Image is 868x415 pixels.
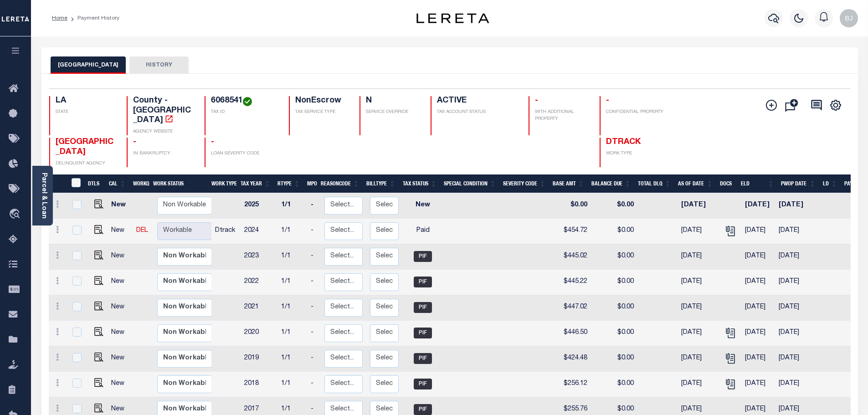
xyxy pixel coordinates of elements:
[741,321,776,346] td: [DATE]
[552,372,591,397] td: $256.12
[552,244,591,270] td: $445.02
[9,209,23,220] i: travel_explore
[402,219,443,244] td: Paid
[108,346,133,372] td: New
[363,174,399,193] th: BillType: activate to sort column ascending
[549,174,588,193] th: Base Amt: activate to sort column ascending
[775,372,816,397] td: [DATE]
[678,372,719,397] td: [DATE]
[741,270,776,295] td: [DATE]
[591,219,637,244] td: $0.00
[819,174,841,193] th: LD: activate to sort column ascending
[591,193,637,219] td: $0.00
[414,328,432,338] span: PIF
[678,193,719,219] td: [DATE]
[41,173,47,219] a: Parcel & Loan
[606,97,609,105] span: -
[56,160,116,167] p: DELINQUENT AGENCY
[552,321,591,346] td: $446.50
[737,174,777,193] th: ELD: activate to sort column ascending
[535,97,538,105] span: -
[241,372,277,397] td: 2018
[307,270,321,295] td: -
[741,346,776,372] td: [DATE]
[552,295,591,321] td: $447.02
[277,321,307,346] td: 1/1
[67,14,119,22] li: Payment History
[414,404,432,415] span: PIF
[208,174,237,193] th: Work Type
[108,270,133,295] td: New
[674,174,716,193] th: As of Date: activate to sort column ascending
[129,174,149,193] th: WorkQ
[678,295,719,321] td: [DATE]
[277,270,307,295] td: 1/1
[414,379,432,389] span: PIF
[678,219,719,244] td: [DATE]
[241,193,277,219] td: 2025
[775,219,816,244] td: [DATE]
[237,174,274,193] th: Tax Year: activate to sort column ascending
[414,302,432,313] span: PIF
[741,372,776,397] td: [DATE]
[307,193,321,219] td: -
[211,138,214,146] span: -
[552,346,591,372] td: $424.48
[307,219,321,244] td: -
[108,295,133,321] td: New
[49,174,66,193] th: &nbsp;&nbsp;&nbsp;&nbsp;&nbsp;&nbsp;&nbsp;&nbsp;&nbsp;&nbsp;
[307,346,321,372] td: -
[552,270,591,295] td: $445.22
[414,353,432,364] span: PIF
[606,150,667,157] p: WORK TYPE
[133,128,194,135] p: AGENCY WEBSITE
[277,346,307,372] td: 1/1
[51,56,126,74] button: [GEOGRAPHIC_DATA]
[606,138,641,146] span: DTRACK
[678,346,719,372] td: [DATE]
[105,174,129,193] th: CAL: activate to sort column ascending
[678,321,719,346] td: [DATE]
[241,270,277,295] td: 2022
[52,15,67,21] a: Home
[241,346,277,372] td: 2019
[414,277,432,287] span: PIF
[136,227,148,234] a: DEL
[591,270,637,295] td: $0.00
[716,174,738,193] th: Docs
[741,244,776,270] td: [DATE]
[678,244,719,270] td: [DATE]
[591,346,637,372] td: $0.00
[416,13,489,23] img: logo-dark.svg
[741,219,776,244] td: [DATE]
[66,174,85,193] th: &nbsp;
[552,219,591,244] td: $454.72
[149,174,211,193] th: Work Status
[277,219,307,244] td: 1/1
[741,295,776,321] td: [DATE]
[307,372,321,397] td: -
[775,193,816,219] td: [DATE]
[535,109,589,123] p: WITH ADDITIONAL PROPERTY
[591,321,637,346] td: $0.00
[277,244,307,270] td: 1/1
[366,109,420,116] p: SERVICE OVERRIDE
[317,174,363,193] th: ReasonCode: activate to sort column ascending
[775,346,816,372] td: [DATE]
[591,244,637,270] td: $0.00
[241,295,277,321] td: 2021
[402,193,443,219] td: New
[295,96,349,106] h4: NonEscrow
[440,174,499,193] th: Special Condition: activate to sort column ascending
[108,372,133,397] td: New
[437,109,517,116] p: TAX ACCOUNT STATUS
[678,270,719,295] td: [DATE]
[241,219,277,244] td: 2024
[108,193,133,219] td: New
[777,174,819,193] th: PWOP Date: activate to sort column ascending
[366,96,420,106] h4: N
[775,270,816,295] td: [DATE]
[591,372,637,397] td: $0.00
[277,193,307,219] td: 1/1
[211,109,278,116] p: TAX ID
